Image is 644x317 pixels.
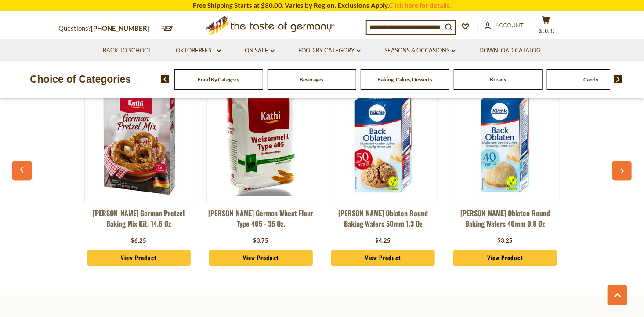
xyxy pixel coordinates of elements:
[480,46,541,55] a: Download Catalog
[84,208,193,235] a: [PERSON_NAME] German Pretzel Baking Mix Kit, 14.6 oz
[329,208,438,235] a: [PERSON_NAME] Oblaten Round Baking Wafers 50mm 1.3 oz
[377,76,432,83] a: Baking, Cakes, Desserts
[176,46,221,55] a: Oktoberfest
[385,46,456,55] a: Seasons & Occasions
[253,237,269,246] div: $3.75
[198,76,239,83] a: Food By Category
[451,88,559,196] img: Kuechle Oblaten Round Baking Wafers 40mm 0.8 oz
[207,88,315,196] img: Kathi German Wheat Flour Type 405 - 35 oz.
[300,76,324,83] a: Beverages
[103,46,152,55] a: Back to School
[299,46,361,55] a: Food By Category
[87,250,191,267] a: View Product
[451,208,560,235] a: [PERSON_NAME] Oblaten Round Baking Wafers 40mm 0.8 oz
[131,237,147,246] div: $6.25
[490,76,506,83] a: Breads
[453,250,557,267] a: View Product
[485,21,524,30] a: Account
[539,27,555,34] span: $0.00
[206,208,315,235] a: [PERSON_NAME] German Wheat Flour Type 405 - 35 oz.
[389,1,451,9] a: Click here for details.
[498,237,513,246] div: $3.25
[376,237,391,246] div: $4.25
[161,75,170,83] img: previous arrow
[209,250,313,267] a: View Product
[58,23,156,34] p: Questions?
[614,75,622,83] img: next arrow
[85,88,193,196] img: Kathi German Pretzel Baking Mix Kit, 14.6 oz
[245,46,275,55] a: On Sale
[91,24,149,32] a: [PHONE_NUMBER]
[331,250,435,267] a: View Product
[329,88,437,196] img: Kuechle Oblaten Round Baking Wafers 50mm 1.3 oz
[584,76,599,83] a: Candy
[496,22,524,29] span: Account
[533,16,559,38] button: $0.00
